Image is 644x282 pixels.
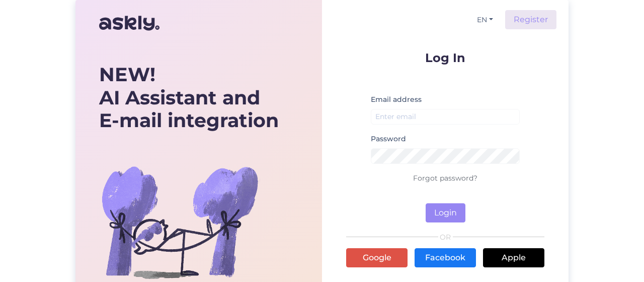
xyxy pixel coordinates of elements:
a: Register [505,10,556,29]
a: Google [346,248,408,267]
span: OR [438,234,453,241]
button: EN [473,13,497,27]
a: Forgot password? [413,174,477,183]
input: Enter email [371,109,520,125]
p: Log In [346,51,544,64]
label: Email address [371,94,422,105]
button: Login [426,203,465,222]
div: AI Assistant and E-mail integration [99,63,279,132]
label: Password [371,134,406,144]
a: Apple [483,248,544,267]
b: NEW! [99,63,155,86]
img: Askly [99,11,159,35]
a: Facebook [415,248,476,267]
